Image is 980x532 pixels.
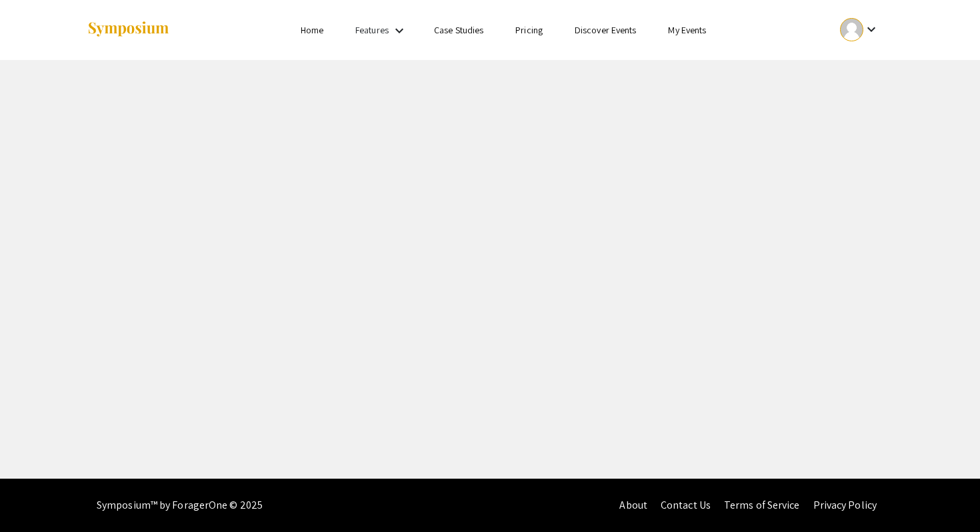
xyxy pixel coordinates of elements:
[434,24,483,36] a: Case Studies
[724,498,800,512] a: Terms of Service
[355,24,389,36] a: Features
[863,21,879,37] mat-icon: Expand account dropdown
[97,479,263,532] div: Symposium™ by ForagerOne © 2025
[575,24,637,36] a: Discover Events
[668,24,706,36] a: My Events
[813,498,877,512] a: Privacy Policy
[301,24,323,36] a: Home
[619,498,647,512] a: About
[826,15,893,45] button: Expand account dropdown
[515,24,543,36] a: Pricing
[87,21,170,39] img: Symposium by ForagerOne
[391,23,407,39] mat-icon: Expand Features list
[661,498,711,512] a: Contact Us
